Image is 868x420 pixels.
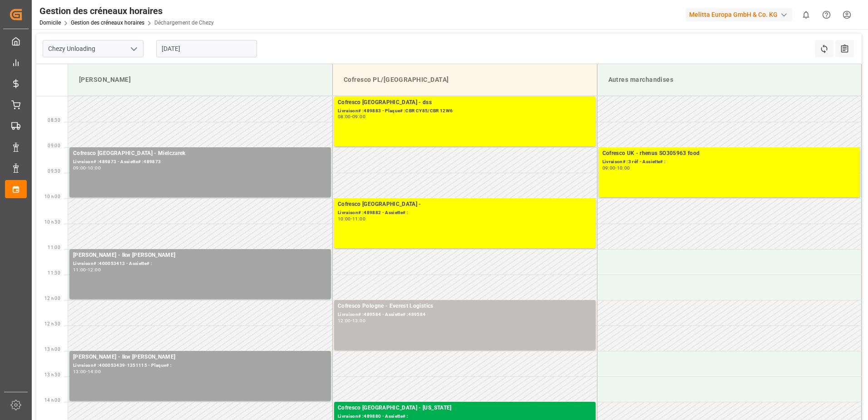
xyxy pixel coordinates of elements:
div: Cofresco Pologne - Everest Logistics [338,302,592,311]
input: Type à rechercher/sélectionner [43,40,143,57]
div: Livraison# :489873 - Assiette# :489873 [73,158,327,166]
div: - [615,166,616,170]
div: Cofresco [GEOGRAPHIC_DATA] - dss [338,98,592,107]
div: [PERSON_NAME] - lkw [PERSON_NAME] [73,353,327,362]
div: Autres marchandises [605,71,854,88]
div: 10:00 [88,166,101,170]
div: Livraison# :489584 - Assiette# :489584 [338,311,592,319]
div: - [351,217,352,221]
div: 11:00 [73,268,86,272]
div: - [86,166,88,170]
div: Livraison# :3 réf - Assiette# : [602,158,857,166]
div: 14:00 [88,370,101,374]
font: Melitta Europa GmbH & Co. KG [689,10,778,20]
div: Cofresco [GEOGRAPHIC_DATA] - [338,200,592,209]
div: Livraison# :489883 - Plaque# :CBR CY85/CBR 12W6 [338,107,592,115]
div: Gestion des créneaux horaires [39,4,214,18]
span: 14 h 00 [44,398,60,403]
span: 12 h 00 [44,296,60,301]
div: [PERSON_NAME] - lkw [PERSON_NAME] [73,251,327,260]
span: 13 h 00 [44,347,60,352]
a: Gestion des créneaux horaires [71,20,144,26]
div: Cofresco [GEOGRAPHIC_DATA] - [US_STATE] [338,404,592,413]
div: 09:00 [352,115,365,119]
div: Livraison# :489882 - Assiette# : [338,209,592,217]
div: - [351,319,352,323]
div: - [86,268,88,272]
div: 10:00 [617,166,630,170]
div: 11:00 [352,217,365,221]
div: Cofresco PL/[GEOGRAPHIC_DATA] [340,71,590,88]
span: 10 h 30 [44,220,60,225]
div: 10:00 [338,217,351,221]
span: 13 h 30 [44,372,60,377]
div: 13:00 [73,370,86,374]
div: 08:00 [338,115,351,119]
div: Cofresco UK - rhenus SO305963 food [602,149,857,158]
div: - [86,370,88,374]
button: Ouvrir le menu [127,42,140,56]
button: Centre d’aide [816,5,837,25]
div: Livraison# :400053413 - Assiette# : [73,260,327,268]
div: 09:00 [73,166,86,170]
div: 12:00 [88,268,101,272]
div: [PERSON_NAME] [75,71,325,88]
span: 10 h 00 [44,194,60,199]
span: 08:30 [48,118,60,123]
span: 09:00 [48,143,60,148]
input: JJ-MM-AAAA [156,40,257,57]
div: Livraison# :400053439-1351115 - Plaque# : [73,362,327,370]
span: 11:30 [48,270,60,275]
span: 11:00 [48,245,60,250]
div: 12:00 [338,319,351,323]
a: Domicile [39,20,61,26]
button: Afficher 0 nouvelles notifications [796,5,816,25]
div: - [351,115,352,119]
span: 12 h 30 [44,321,60,326]
div: 13:00 [352,319,365,323]
button: Melitta Europa GmbH & Co. KG [686,6,796,23]
div: 09:00 [602,166,616,170]
div: Cofresco [GEOGRAPHIC_DATA] - Mielczarek [73,149,327,158]
span: 09:30 [48,169,60,174]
